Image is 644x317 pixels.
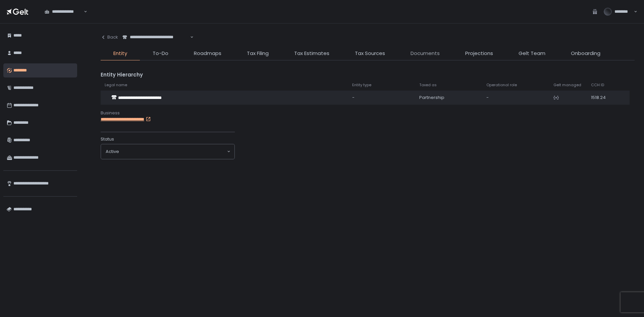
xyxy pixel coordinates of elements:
[591,95,612,101] div: 1518.24
[419,95,478,101] div: Partnership
[105,83,127,88] span: Legal name
[113,50,127,57] span: Entity
[247,50,269,57] span: Tax Filing
[189,34,190,41] input: Search for option
[411,50,440,57] span: Documents
[465,50,493,57] span: Projections
[101,144,234,159] div: Search for option
[352,83,371,88] span: Entity type
[352,95,411,101] div: -
[519,50,545,57] span: Gelt Team
[419,83,437,88] span: Taxed as
[194,50,221,57] span: Roadmaps
[106,149,119,155] span: active
[355,50,385,57] span: Tax Sources
[571,50,600,57] span: Onboarding
[119,148,226,155] input: Search for option
[486,83,517,88] span: Operational role
[591,83,604,88] span: CCH ID
[294,50,329,57] span: Tax Estimates
[101,71,635,79] div: Entity Hierarchy
[553,83,581,88] span: Gelt managed
[101,30,118,44] button: Back
[101,136,114,142] span: Status
[101,110,635,116] div: Business
[40,5,87,19] div: Search for option
[486,95,545,101] div: -
[153,50,168,57] span: To-Do
[101,34,118,40] div: Back
[118,30,194,44] div: Search for option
